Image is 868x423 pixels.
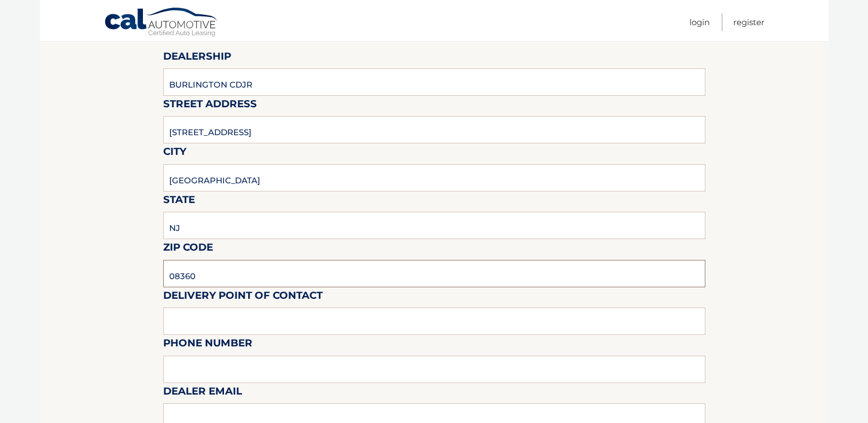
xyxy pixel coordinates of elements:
label: Street Address [163,96,257,116]
label: Dealer Email [163,383,242,403]
a: Cal Automotive [104,7,219,39]
label: State [163,192,195,212]
a: Login [689,13,710,31]
label: Zip Code [163,239,213,259]
label: Phone Number [163,335,252,355]
a: Register [733,13,764,31]
label: City [163,143,186,164]
label: Delivery Point of Contact [163,287,323,308]
label: Dealership [163,48,231,68]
